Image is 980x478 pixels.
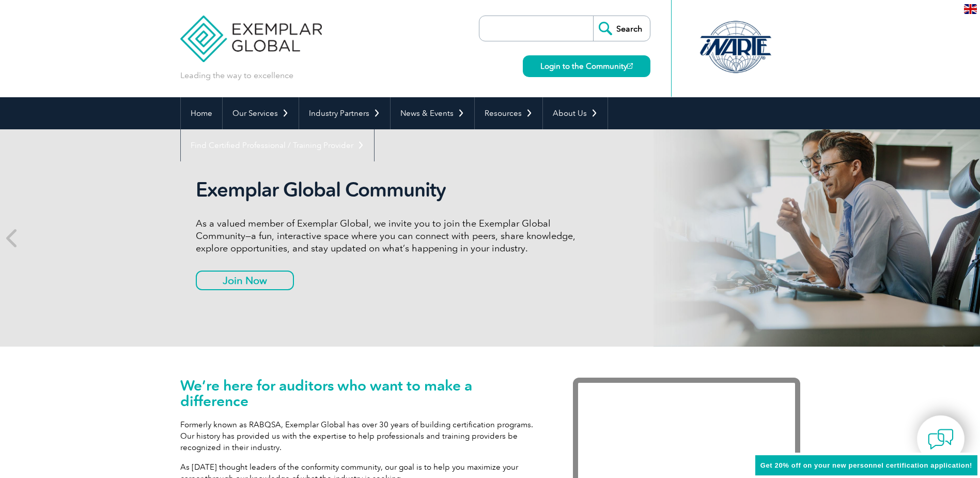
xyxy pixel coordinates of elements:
[627,63,633,69] img: open_square.png
[391,97,474,129] a: News & Events
[196,178,583,202] h2: Exemplar Global Community
[196,217,583,255] p: As a valued member of Exemplar Global, we invite you to join the Exemplar Global Community—a fun,...
[928,426,954,452] img: contact-chat.png
[223,97,299,129] a: Our Services
[180,70,293,81] p: Leading the way to excellence
[760,461,972,469] span: Get 20% off on your new personnel certification application!
[180,378,542,409] h1: We’re here for auditors who want to make a difference
[181,97,222,129] a: Home
[543,97,608,129] a: About Us
[964,4,977,14] img: en
[523,55,650,77] a: Login to the Community
[181,129,374,161] a: Find Certified Professional / Training Provider
[299,97,390,129] a: Industry Partners
[196,271,294,290] a: Join Now
[593,16,650,41] input: Search
[180,419,542,453] p: Formerly known as RABQSA, Exemplar Global has over 30 years of building certification programs. O...
[475,97,542,129] a: Resources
